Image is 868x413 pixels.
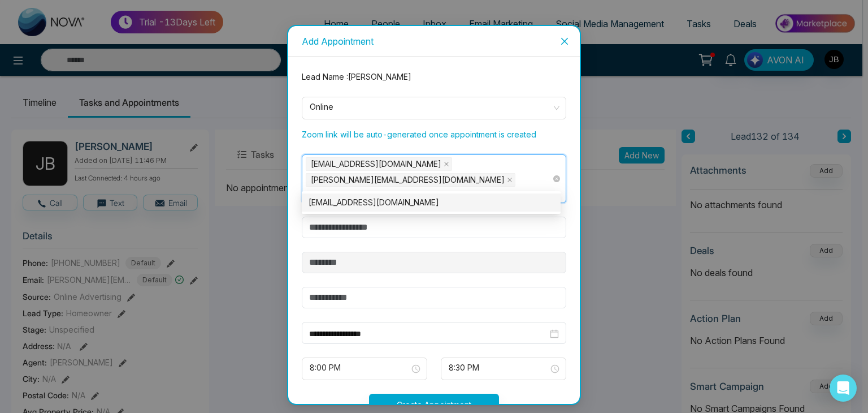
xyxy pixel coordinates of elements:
[310,359,419,378] span: 8:00 PM
[553,175,560,182] span: close-circle
[311,174,505,186] span: [PERSON_NAME][EMAIL_ADDRESS][DOMAIN_NAME]
[549,26,580,57] button: Close
[302,35,566,48] div: Add Appointment
[449,359,558,378] span: 8:30 PM
[560,37,569,46] span: close
[309,196,554,209] div: [EMAIL_ADDRESS][DOMAIN_NAME]
[310,98,558,118] span: Online
[830,375,857,402] div: Open Intercom Messenger
[306,157,452,171] span: badgujarjayesh24@gmail.com
[507,177,513,183] span: close
[302,193,561,212] div: Anit@mmnovatech.co
[295,71,573,83] div: Lead Name : [PERSON_NAME]
[302,124,566,141] p: Zoom link will be auto-generated once appointment is created
[444,161,449,167] span: close
[311,158,441,170] span: [EMAIL_ADDRESS][DOMAIN_NAME]
[306,173,515,187] span: Jayesh@mmnovatech.com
